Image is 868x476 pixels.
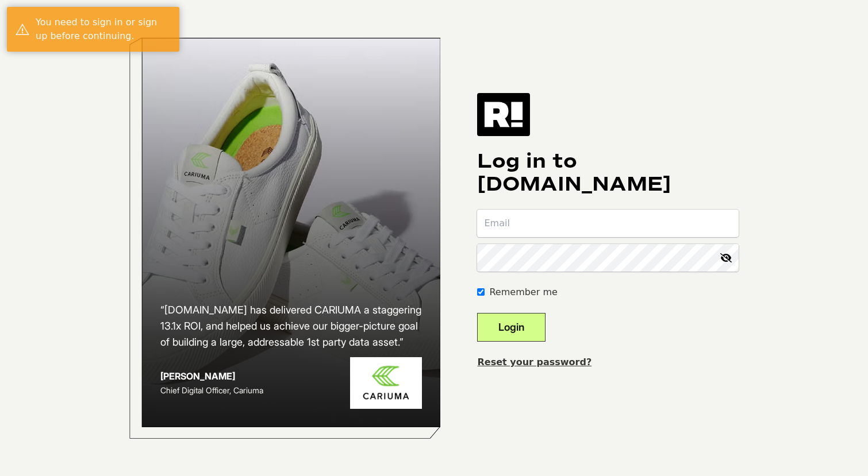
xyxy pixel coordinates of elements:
[477,313,546,342] button: Login
[477,93,530,136] img: Retention.com
[36,16,171,43] div: You need to sign in or sign up before continuing.
[477,210,739,237] input: Email
[477,357,592,367] a: Reset your password?
[489,285,557,299] label: Remember me
[160,385,263,395] span: Chief Digital Officer, Cariuma
[477,150,739,196] h1: Log in to [DOMAIN_NAME]
[160,370,235,382] strong: [PERSON_NAME]
[160,302,423,350] h2: “[DOMAIN_NAME] has delivered CARIUMA a staggering 13.1x ROI, and helped us achieve our bigger-pic...
[350,357,422,409] img: Cariuma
